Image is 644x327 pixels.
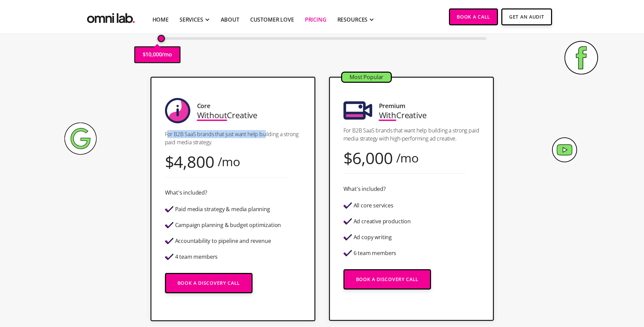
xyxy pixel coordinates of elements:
[354,219,411,224] div: Ad creative production
[197,110,258,120] div: Creative
[175,254,218,260] div: 4 team members
[337,16,368,24] div: RESOURCES
[197,101,210,110] div: Core
[343,184,386,194] div: What's included?
[305,16,327,24] a: Pricing
[165,188,207,197] div: What's included?
[343,269,431,290] a: Book a Discovery Call
[175,206,270,212] div: Paid media strategy & media planning
[175,222,281,228] div: Campaign planning & budget optimization
[522,249,644,327] iframe: Chat Widget
[165,273,253,293] a: Book a Discovery Call
[449,8,498,25] a: Book a Call
[218,157,241,166] div: /mo
[162,50,172,59] p: /mo
[152,16,169,24] a: Home
[86,8,136,25] a: home
[342,73,391,82] div: Most Popular
[221,16,239,24] a: About
[165,130,301,146] p: For B2B SaaS brands that just want help building a strong paid media strategy.
[343,153,353,162] div: $
[379,101,405,110] div: Premium
[379,110,427,120] div: Creative
[354,234,392,240] div: Ad copy writing
[396,153,419,162] div: /mo
[143,50,146,59] p: $
[352,153,392,162] div: 6,000
[250,16,294,24] a: Customer Love
[354,203,393,208] div: All core services
[197,109,227,121] span: Without
[165,157,174,166] div: $
[180,16,203,24] div: SERVICES
[86,8,136,25] img: Omni Lab: B2B SaaS Demand Generation Agency
[174,157,214,166] div: 4,800
[379,109,396,121] span: With
[145,50,162,59] p: 10,000
[175,238,271,244] div: Accountability to pipeline and revenue
[354,250,397,256] div: 6 team members
[501,8,552,25] a: Get An Audit
[343,126,479,143] p: For B2B SaaS brands that want help building a strong paid media strategy with high-performing ad ...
